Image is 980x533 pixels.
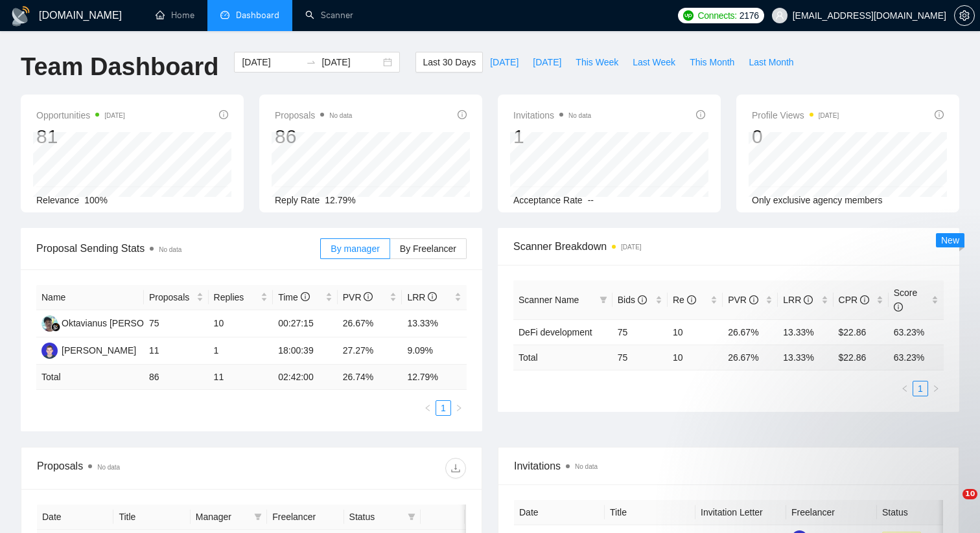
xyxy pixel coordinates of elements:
iframe: Intercom live chat [936,489,967,520]
span: info-circle [638,295,647,304]
span: No data [159,246,181,253]
span: right [932,385,940,392]
span: dashboard [220,10,229,19]
td: 10 [668,319,723,345]
img: gigradar-bm.png [51,323,60,332]
td: 00:27:15 [273,310,338,337]
span: PVR [728,295,758,305]
a: 1 [436,401,450,415]
span: Scanner Name [519,295,579,305]
img: logo [10,6,31,27]
a: setting [954,10,975,21]
span: No data [97,464,120,471]
span: filter [251,507,264,527]
td: Total [513,345,612,370]
td: 63.23% [889,319,944,345]
span: Status [349,510,402,524]
td: 27.27% [338,337,402,365]
button: left [897,381,913,396]
td: 26.74 % [338,365,402,390]
span: 12.79% [325,195,355,205]
td: 75 [612,345,668,370]
a: 1 [913,381,927,396]
td: 11 [209,365,274,390]
button: download [445,458,466,479]
td: 26.67% [723,319,778,345]
span: info-circle [458,110,467,119]
span: right [455,404,463,412]
span: info-circle [696,110,705,119]
div: Proposals [37,458,251,479]
button: right [928,381,944,396]
a: homeHome [156,10,194,21]
span: info-circle [804,295,813,304]
span: Time [278,292,309,302]
div: 1 [513,124,591,149]
td: 9.09% [402,337,467,365]
span: Dashboard [236,10,279,21]
div: 86 [275,124,352,149]
button: Last Week [625,52,682,73]
span: [DATE] [533,55,561,69]
span: By Freelancer [400,244,456,254]
span: -- [588,195,594,205]
input: Start date [242,55,301,69]
span: info-circle [428,292,437,301]
li: Next Page [928,381,944,396]
span: LRR [783,295,813,305]
td: 13.33% [778,319,833,345]
td: 11 [144,337,209,365]
time: [DATE] [819,112,839,119]
th: Date [37,505,113,530]
span: to [306,57,316,67]
li: Previous Page [897,381,913,396]
th: Proposals [144,285,209,310]
span: Proposal Sending Stats [36,240,320,256]
td: 86 [144,365,209,390]
td: Total [36,365,144,390]
span: left [424,404,432,412]
span: info-circle [364,292,373,301]
a: DeFi development [519,327,592,337]
time: [DATE] [104,112,124,119]
li: 1 [913,381,928,396]
span: Re [673,295,696,305]
button: setting [954,5,975,26]
a: MV[PERSON_NAME] [41,345,136,355]
th: Freelancer [786,500,877,525]
span: Acceptance Rate [513,195,583,205]
div: [PERSON_NAME] [62,343,136,357]
th: Freelancer [267,505,344,530]
li: 1 [436,400,451,416]
td: 10 [668,345,723,370]
td: 1 [209,337,274,365]
th: Title [605,500,695,525]
span: Replies [214,290,259,304]
span: This Month [690,55,734,69]
span: filter [405,507,418,527]
span: Score [894,288,918,312]
td: 75 [612,319,668,345]
span: Only exclusive agency members [752,195,883,205]
th: Invitation Letter [695,500,786,525]
span: info-circle [749,295,758,304]
span: filter [254,513,262,521]
span: Invitations [514,458,943,474]
th: Title [113,505,190,530]
span: Invitations [513,108,591,123]
span: Relevance [36,195,79,205]
span: setting [955,10,974,21]
span: Profile Views [752,108,839,123]
span: info-circle [301,292,310,301]
span: Manager [196,510,249,524]
span: filter [408,513,415,521]
li: Previous Page [420,400,436,416]
span: info-circle [894,302,903,312]
button: [DATE] [483,52,526,73]
button: Last 30 Days [415,52,483,73]
span: info-circle [860,295,869,304]
td: $ 22.86 [834,345,889,370]
span: No data [329,112,352,119]
td: 26.67% [338,310,402,337]
button: [DATE] [526,52,568,73]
